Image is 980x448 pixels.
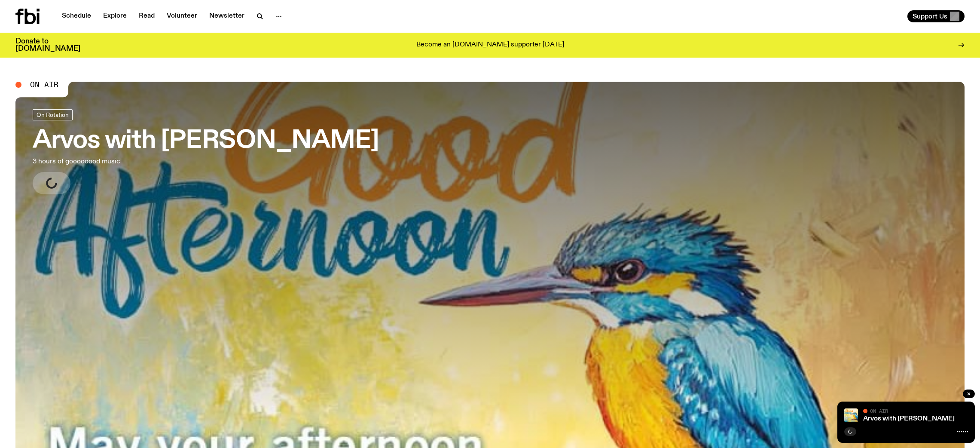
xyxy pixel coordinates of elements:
[98,10,132,22] a: Explore
[863,415,955,422] a: Arvos with [PERSON_NAME]
[15,38,80,52] h3: Donate to [DOMAIN_NAME]
[204,10,250,22] a: Newsletter
[37,111,69,118] span: On Rotation
[33,156,253,167] p: 3 hours of goooooood music
[33,109,73,120] a: On Rotation
[913,12,947,20] span: Support Us
[30,81,58,89] span: On Air
[57,10,96,22] a: Schedule
[33,129,379,153] h3: Arvos with [PERSON_NAME]
[33,109,379,194] a: Arvos with [PERSON_NAME]3 hours of goooooood music
[870,408,888,414] span: On Air
[162,10,202,22] a: Volunteer
[416,41,564,49] p: Become an [DOMAIN_NAME] supporter [DATE]
[134,10,160,22] a: Read
[907,10,965,22] button: Support Us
